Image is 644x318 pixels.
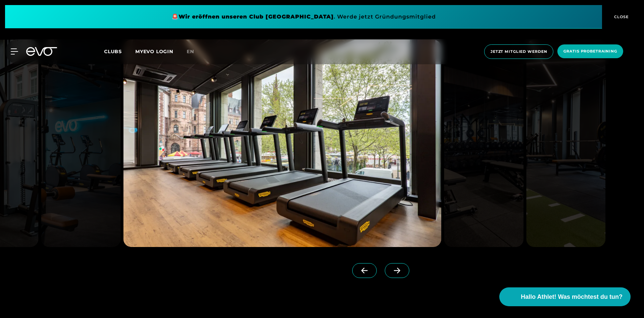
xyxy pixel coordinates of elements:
[602,5,639,29] button: CLOSE
[135,48,173,55] a: MYEVO LOGIN
[526,40,606,247] img: evofitness
[555,44,625,59] a: Gratis Probetraining
[41,40,121,247] img: evofitness
[123,40,441,247] img: evofitness
[187,48,202,56] a: en
[104,48,122,55] span: Clubs
[521,292,623,302] span: Hallo Athlet! Was möchtest du tun?
[563,48,617,54] span: Gratis Probetraining
[444,40,523,247] img: evofitness
[104,48,135,55] a: Clubs
[482,44,555,59] a: Jetzt Mitglied werden
[187,48,194,55] span: en
[491,49,547,55] span: Jetzt Mitglied werden
[612,14,629,20] span: CLOSE
[499,287,631,306] button: Hallo Athlet! Was möchtest du tun?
